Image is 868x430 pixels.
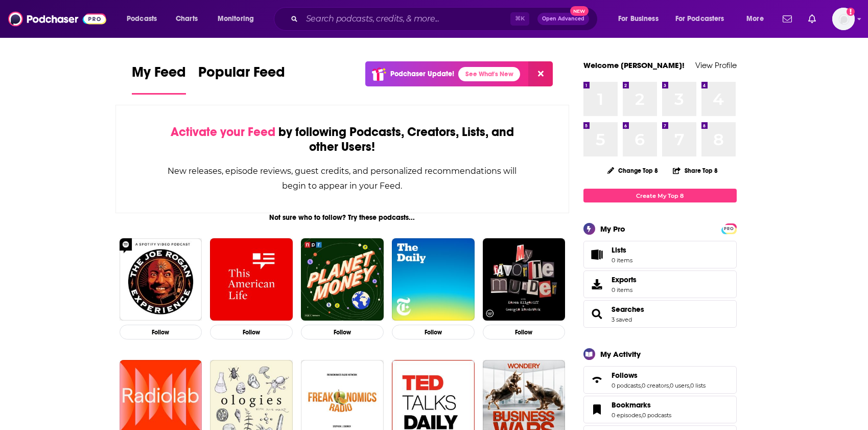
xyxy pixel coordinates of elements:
[583,300,737,328] span: Searches
[612,245,626,255] span: Lists
[583,241,737,268] a: Lists
[612,245,632,255] span: Lists
[611,11,671,27] button: open menu
[612,400,671,410] a: Bookmarks
[392,325,475,340] button: Follow
[669,382,670,389] span: ,
[198,63,285,95] a: Popular Feed
[672,161,718,180] button: Share Top 8
[746,12,764,26] span: More
[618,12,659,26] span: For Business
[587,277,607,291] span: Exports
[120,11,170,27] button: open menu
[302,11,510,27] input: Search podcasts, credits, & more...
[210,11,267,27] button: open menu
[176,12,198,26] span: Charts
[583,366,737,394] span: Follows
[642,412,671,419] a: 0 podcasts
[600,349,641,359] div: My Activity
[612,275,637,284] span: Exports
[612,257,632,264] span: 0 items
[132,63,186,87] span: My Feed
[642,382,669,389] a: 0 creators
[832,8,855,30] img: User Profile
[690,382,706,389] a: 0 lists
[587,247,607,262] span: Lists
[779,10,796,28] a: Show notifications dropdown
[115,213,570,222] div: Not sure who to follow? Try these podcasts...
[641,382,642,389] span: ,
[210,238,293,321] img: This American Life
[600,224,625,234] div: My Pro
[583,60,685,70] a: Welcome [PERSON_NAME]!
[8,9,106,29] img: Podchaser - Follow, Share and Rate Podcasts
[612,286,637,293] span: 0 items
[198,63,285,87] span: Popular Feed
[284,7,607,31] div: Search podcasts, credits, & more...
[847,8,855,16] svg: Add a profile image
[587,307,607,321] a: Searches
[483,325,566,340] button: Follow
[695,60,737,70] a: View Profile
[210,325,293,340] button: Follow
[587,402,607,417] a: Bookmarks
[583,270,737,298] a: Exports
[583,189,737,202] a: Create My Top 8
[587,373,607,387] a: Follows
[612,371,706,380] a: Follows
[641,412,642,419] span: ,
[570,6,589,16] span: New
[218,12,254,26] span: Monitoring
[483,238,566,321] img: My Favorite Murder with Karen Kilgariff and Georgia Hardstark
[167,125,518,154] div: by following Podcasts, Creators, Lists, and other Users!
[670,382,689,389] a: 0 users
[832,8,855,30] button: Show profile menu
[612,412,641,419] a: 0 episodes
[510,12,529,26] span: ⌘ K
[612,371,638,380] span: Follows
[132,63,186,95] a: My Feed
[542,16,584,21] span: Open Advanced
[169,11,204,27] a: Charts
[669,11,739,27] button: open menu
[739,11,777,27] button: open menu
[390,70,454,78] p: Podchaser Update!
[392,238,475,321] img: The Daily
[723,224,735,232] a: PRO
[583,396,737,423] span: Bookmarks
[301,238,384,321] img: Planet Money
[832,8,855,30] span: Logged in as francesca.budinoff
[612,382,641,389] a: 0 podcasts
[537,13,589,25] button: Open AdvancedNew
[612,316,632,323] a: 3 saved
[675,12,724,26] span: For Podcasters
[171,124,275,140] span: Activate your Feed
[301,325,384,340] button: Follow
[612,305,644,314] a: Searches
[127,12,157,26] span: Podcasts
[804,10,820,28] a: Show notifications dropdown
[167,164,518,193] div: New releases, episode reviews, guest credits, and personalized recommendations will begin to appe...
[458,67,520,81] a: See What's New
[120,238,202,321] img: The Joe Rogan Experience
[612,400,651,410] span: Bookmarks
[601,164,665,177] button: Change Top 8
[120,325,202,340] button: Follow
[689,382,690,389] span: ,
